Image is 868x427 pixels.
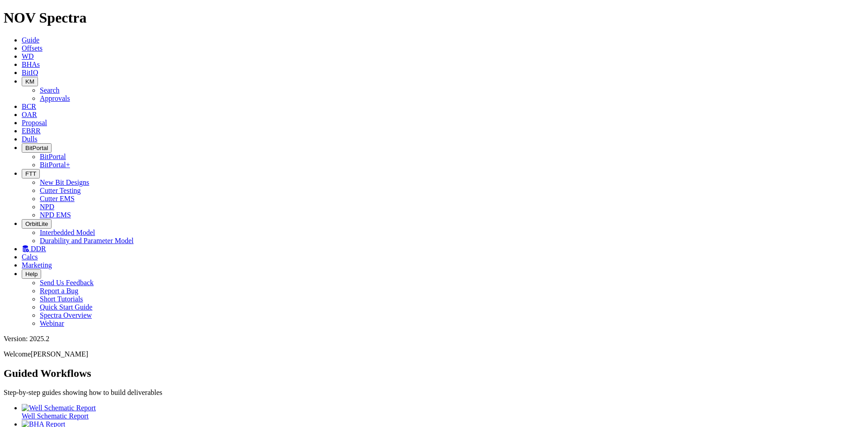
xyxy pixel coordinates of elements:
[31,350,88,358] span: [PERSON_NAME]
[25,221,48,227] span: OrbitLite
[22,404,864,420] a: Well Schematic Report Well Schematic Report
[22,52,34,60] a: WD
[4,9,864,26] h1: NOV Spectra
[31,245,46,253] span: DDR
[22,135,38,143] a: Dulls
[40,237,134,244] a: Durability and Parameter Model
[40,187,81,194] a: Cutter Testing
[22,269,41,279] button: Help
[22,44,42,52] a: Offsets
[22,111,37,118] a: OAR
[40,94,70,102] a: Approvals
[4,350,864,358] p: Welcome
[40,229,95,236] a: Interbedded Model
[22,77,38,86] button: KM
[22,245,46,253] a: DDR
[25,271,38,277] span: Help
[22,253,38,261] a: Calcs
[40,295,83,303] a: Short Tutorials
[22,219,52,229] button: OrbitLite
[4,389,864,397] p: Step-by-step guides showing how to build deliverables
[40,161,70,169] a: BitPortal+
[22,61,40,68] a: BHAs
[40,287,78,295] a: Report a Bug
[22,404,96,412] img: Well Schematic Report
[40,203,54,211] a: NPD
[25,170,36,177] span: FTT
[22,119,47,127] a: Proposal
[40,311,92,319] a: Spectra Overview
[40,195,75,202] a: Cutter EMS
[40,319,64,327] a: Webinar
[22,36,39,44] a: Guide
[22,69,38,76] a: BitIQ
[25,78,34,85] span: KM
[40,303,92,311] a: Quick Start Guide
[40,211,71,219] a: NPD EMS
[22,261,52,269] a: Marketing
[40,86,60,94] a: Search
[4,335,864,343] div: Version: 2025.2
[4,367,864,380] h2: Guided Workflows
[40,279,94,286] a: Send Us Feedback
[40,178,89,186] a: New Bit Designs
[22,103,36,110] a: BCR
[22,169,40,178] button: FTT
[25,145,48,151] span: BitPortal
[22,412,89,420] span: Well Schematic Report
[40,153,66,160] a: BitPortal
[22,127,41,135] a: EBRR
[22,143,52,153] button: BitPortal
